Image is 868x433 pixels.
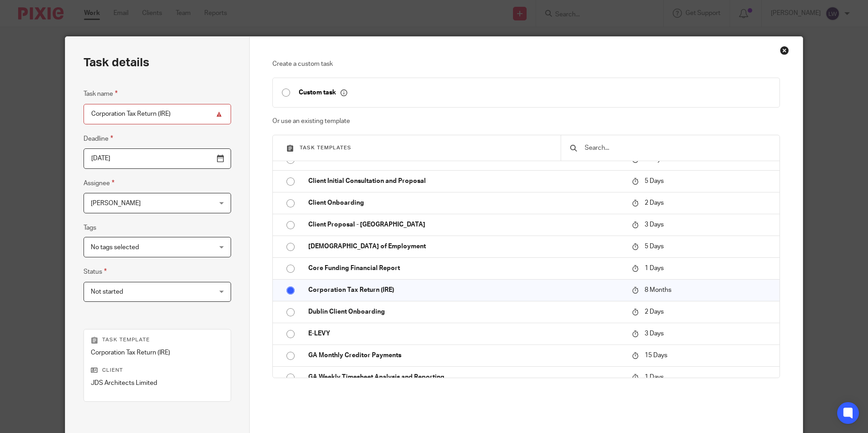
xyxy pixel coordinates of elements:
[272,59,779,69] p: Create a custom task
[84,223,96,232] label: Tags
[308,198,623,207] p: Client Onboarding
[84,55,149,70] h2: Task details
[308,285,623,295] p: Corporation Tax Return (IRE)
[780,46,789,55] div: Close this dialog window
[84,89,118,99] label: Task name
[84,178,114,188] label: Assignee
[645,243,664,250] span: 5 Days
[308,329,623,338] p: E-LEVY
[84,104,231,124] input: Task name
[84,266,107,277] label: Status
[91,367,224,374] p: Client
[299,89,347,97] p: Custom task
[91,244,139,251] span: No tags selected
[84,133,113,144] label: Deadline
[308,373,623,382] p: GA Weekly Timesheet Analysis and Reporting
[645,374,664,380] span: 1 Days
[91,348,224,357] p: Corporation Tax Return (IRE)
[300,145,351,150] span: Task templates
[584,143,770,153] input: Search...
[91,379,224,388] p: JDS Architects Limited
[272,117,779,126] p: Or use an existing template
[308,177,623,186] p: Client Initial Consultation and Proposal
[308,264,623,273] p: Core Funding Financial Report
[645,330,664,337] span: 3 Days
[308,307,623,316] p: Dublin Client Onboarding
[645,352,667,359] span: 15 Days
[645,287,671,293] span: 8 Months
[91,336,224,344] p: Task template
[308,242,623,251] p: [DEMOGRAPHIC_DATA] of Employment
[84,148,231,169] input: Pick a date
[91,200,141,207] span: [PERSON_NAME]
[645,265,664,271] span: 1 Days
[308,220,623,229] p: Client Proposal - [GEOGRAPHIC_DATA]
[645,309,664,315] span: 2 Days
[645,221,664,228] span: 3 Days
[308,351,623,360] p: GA Monthly Creditor Payments
[91,289,123,295] span: Not started
[645,200,664,206] span: 2 Days
[645,178,664,184] span: 5 Days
